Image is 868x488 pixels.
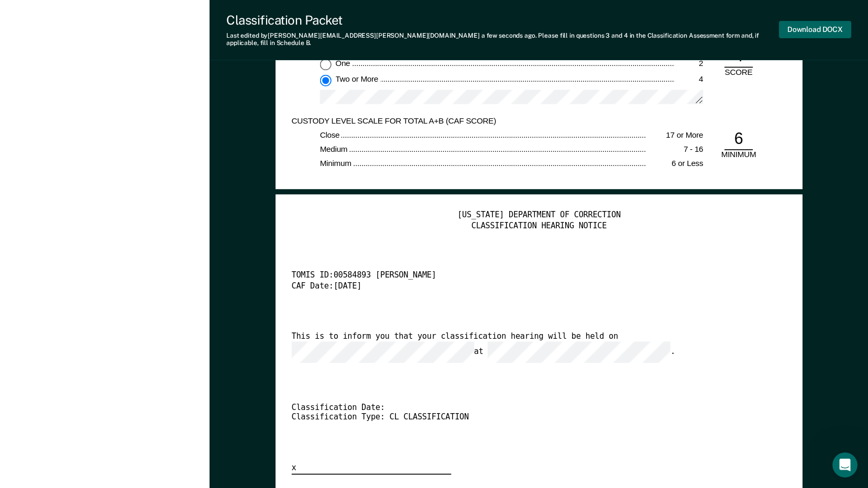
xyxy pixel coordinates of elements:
div: Classification Packet [226,13,779,28]
div: 6 or Less [646,159,703,170]
div: TOMIS ID: 00584893 [PERSON_NAME] [291,271,762,282]
div: 6 [724,129,753,150]
iframe: Intercom live chat [832,452,858,478]
div: Classification Date: [291,403,762,413]
input: One2 [320,59,331,70]
div: 2 [675,59,703,69]
div: CLASSIFICATION HEARING NOTICE [291,221,786,231]
button: Download DOCX [779,21,851,38]
span: Close [320,130,341,139]
div: 4 [675,74,703,85]
span: One [335,59,351,68]
div: CUSTODY LEVEL SCALE FOR TOTAL A+B (CAF SCORE) [291,116,675,126]
div: MINIMUM [717,150,760,161]
div: x [291,463,451,474]
span: Two or More [335,74,380,83]
span: Minimum [320,159,353,168]
span: Medium [320,145,349,153]
div: SCORE [717,68,760,78]
div: Classification Type: CL CLASSIFICATION [291,413,762,423]
div: Last edited by [PERSON_NAME][EMAIL_ADDRESS][PERSON_NAME][DOMAIN_NAME] . Please fill in questions ... [226,32,779,47]
div: 7 - 16 [646,145,703,155]
div: [US_STATE] DEPARTMENT OF CORRECTION [291,210,786,221]
span: a few seconds ago [481,32,535,39]
div: This is to inform you that your classification hearing will be held on at . [291,332,762,363]
div: 17 or More [646,130,703,141]
div: CAF Date: [DATE] [291,282,762,292]
input: Two or More4 [320,74,331,86]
